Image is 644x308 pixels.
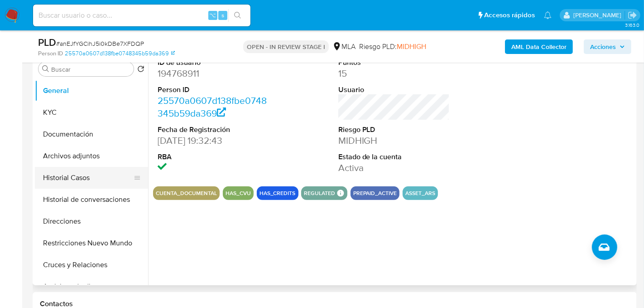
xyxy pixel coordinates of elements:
button: Historial de conversaciones [35,189,148,210]
span: # anEJfYGCihJ5i0kDBe7XFDQP [56,39,144,48]
b: AML Data Collector [511,39,567,54]
span: 3.163.0 [625,21,639,29]
button: Buscar [42,65,49,73]
dd: 194768911 [158,67,269,80]
dt: Person ID [158,85,269,95]
button: Direcciones [35,210,148,232]
a: 25570a0607d138fbe0748345b59da369 [158,94,267,120]
dt: Usuario [338,85,450,95]
input: Buscar usuario o caso... [33,10,250,21]
button: Cruces y Relaciones [35,254,148,276]
button: AML Data Collector [505,39,573,54]
input: Buscar [51,65,130,73]
span: Riesgo PLD: [359,42,426,52]
button: Archivos adjuntos [35,145,148,167]
button: Restricciones Nuevo Mundo [35,232,148,254]
dd: [DATE] 19:32:43 [158,134,269,147]
a: 25570a0607d138fbe0748345b59da369 [65,49,175,58]
span: Acciones [590,39,616,54]
dt: RBA [158,152,269,162]
button: Volver al orden por defecto [137,65,144,75]
dt: Fecha de Registración [158,125,269,135]
button: Anticipos de dinero [35,276,148,298]
button: Documentación [35,123,148,145]
b: Person ID [38,49,63,58]
button: Historial Casos [35,167,141,189]
button: search-icon [228,9,247,22]
dt: Estado de la cuenta [338,152,450,162]
button: Acciones [584,39,631,54]
dd: 15 [338,67,450,80]
div: MLA [332,42,356,52]
button: KYC [35,102,148,123]
p: OPEN - IN REVIEW STAGE I [243,40,329,53]
span: ⌥ [209,11,216,20]
b: PLD [38,35,56,49]
button: General [35,80,148,102]
dd: MIDHIGH [338,134,450,147]
dd: Activa [338,161,450,174]
dt: Riesgo PLD [338,125,450,135]
p: gabriela.sanchez@mercadolibre.com [573,11,625,20]
span: MIDHIGH [397,41,426,52]
span: Accesos rápidos [484,10,535,20]
a: Notificaciones [544,11,552,19]
a: Salir [628,10,637,20]
span: s [221,11,224,20]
